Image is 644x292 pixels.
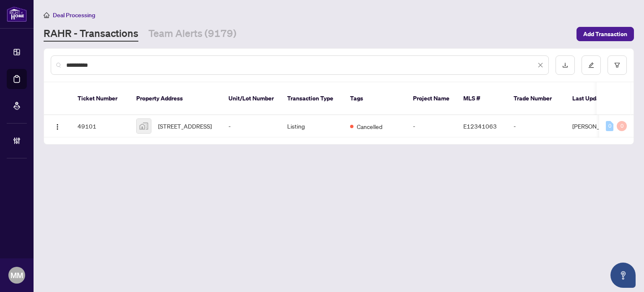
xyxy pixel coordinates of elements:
[576,27,634,41] button: Add Transaction
[148,26,236,42] a: Team Alerts (9179)
[588,62,594,68] span: edit
[10,269,23,281] span: MM
[222,115,280,137] td: -
[51,119,64,133] button: Logo
[562,62,568,68] span: download
[606,121,613,131] div: 0
[507,115,566,137] td: -
[556,55,575,75] button: download
[463,122,497,130] span: E12341063
[457,82,507,115] th: MLS #
[54,124,61,130] img: Logo
[130,82,222,115] th: Property Address
[566,115,628,137] td: [PERSON_NAME]
[608,55,627,75] button: filter
[280,82,343,115] th: Transaction Type
[406,82,457,115] th: Project Name
[7,6,27,22] img: logo
[53,11,95,19] span: Deal Processing
[538,62,543,68] span: close
[222,82,280,115] th: Unit/Lot Number
[71,82,130,115] th: Ticket Number
[566,82,628,115] th: Last Updated By
[71,115,130,137] td: 49101
[357,122,382,131] span: Cancelled
[44,26,138,42] a: RAHR - Transactions
[158,121,212,131] span: [STREET_ADDRESS]
[582,55,601,75] button: edit
[343,82,406,115] th: Tags
[280,115,343,137] td: Listing
[44,12,49,18] span: home
[137,119,151,133] img: thumbnail-img
[617,121,627,131] div: 0
[583,27,627,41] span: Add Transaction
[614,62,620,68] span: filter
[507,82,566,115] th: Trade Number
[406,115,457,137] td: -
[610,263,636,288] button: Open asap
